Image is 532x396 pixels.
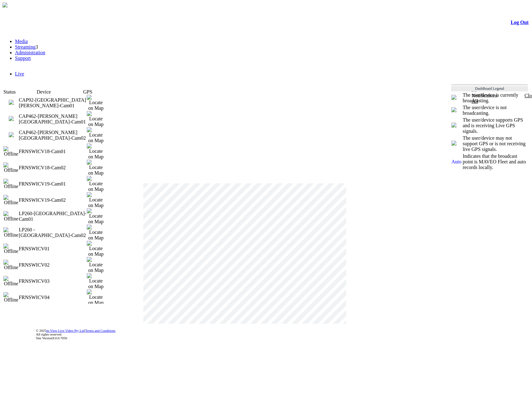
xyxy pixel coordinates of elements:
a: Live [15,71,24,76]
img: DigiCert Secured Site Seal [7,325,32,343]
img: Offline [3,292,19,303]
a: Log Out [511,20,529,25]
td: LP260 - Newcastle-Cam02 [19,225,87,241]
td: The user/device supports GPS and is receiving Live GPS signals. [462,117,528,134]
img: Offline [3,244,19,254]
img: Offline [3,179,19,189]
img: miniPlay.png [451,95,456,100]
a: Support [15,56,31,61]
span: 3 [36,44,38,50]
img: Offline [3,276,19,287]
img: Locate on Map [87,208,105,225]
a: 0 viewers [9,100,14,106]
img: miniPlay.png [9,132,14,137]
img: Offline [3,227,19,238]
span: 9.0.0.7050 [52,336,67,340]
img: Offline [3,162,19,173]
img: Locate on Map [87,289,105,306]
img: Offline [3,195,19,205]
td: FRNSWICV02 [19,257,87,273]
td: LP260-Newcastle-Cam01 [19,208,87,225]
img: Locate on Map [87,127,105,143]
img: Offline [3,211,19,222]
img: Locate on Map [87,111,105,127]
div: Video Player [143,183,346,324]
span: Auto [451,159,461,164]
td: The user/device is not broadcasting. [462,104,528,116]
a: Media [15,39,28,44]
td: Status [3,89,37,95]
a: Administration [15,50,45,55]
td: FRNSWICV18-Cam01 [19,143,87,160]
td: FRNSWICV01 [19,241,87,257]
td: DashBoard Legend [451,86,528,91]
td: FRNSWICV04 [19,289,87,306]
td: Device [37,89,75,95]
img: crosshair_gray.png [451,141,456,146]
a: 0 viewers [9,133,14,138]
img: miniPlay.png [9,116,14,121]
img: Locate on Map [87,160,105,176]
img: Locate on Map [87,257,105,273]
img: Locate on Map [87,273,105,289]
img: Offline [3,260,19,270]
td: The user/device may not support GPS or is not receiving live GPS signals. [462,135,528,152]
img: miniNoPlay.png [451,107,456,112]
a: Streaming [15,44,36,50]
a: 0 viewers [9,117,14,122]
div: Site Version [36,336,529,340]
div: © 2025 | All rights reserved [36,329,529,340]
img: Locate on Map [87,241,105,257]
td: GPS [75,89,100,95]
td: FRNSWICV03 [19,273,87,289]
img: Locate on Map [87,192,105,208]
td: FRNSWICV19-Cam02 [19,192,87,208]
img: Locate on Map [87,143,105,160]
img: Locate on Map [87,225,105,241]
td: CAP462-Mayfield West-Cam02 [19,127,87,143]
a: m-View Live Video Pty Ltd [46,329,85,332]
td: FRNSWICV18-Cam02 [19,160,87,176]
td: CAP92-St Andrews-Cam01 [19,95,87,111]
img: Locate on Map [87,176,105,192]
img: Offline [3,146,19,157]
td: Indicates that the broadcast point is MAVEO Fleet and auto records locally. [462,153,528,171]
td: FRNSWICV19-Cam01 [19,176,87,192]
td: CAP462-Mayfield West-Cam01 [19,111,87,127]
img: miniPlay.png [9,100,14,105]
span: Welcome, [PERSON_NAME] (Administrator) [383,87,459,92]
img: Locate on Map [87,95,105,111]
a: Terms and Conditions [85,329,116,332]
img: arrow-3.png [2,2,7,7]
img: crosshair_blue.png [451,123,456,128]
td: The user/device is currently broadcasting. [462,92,528,104]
